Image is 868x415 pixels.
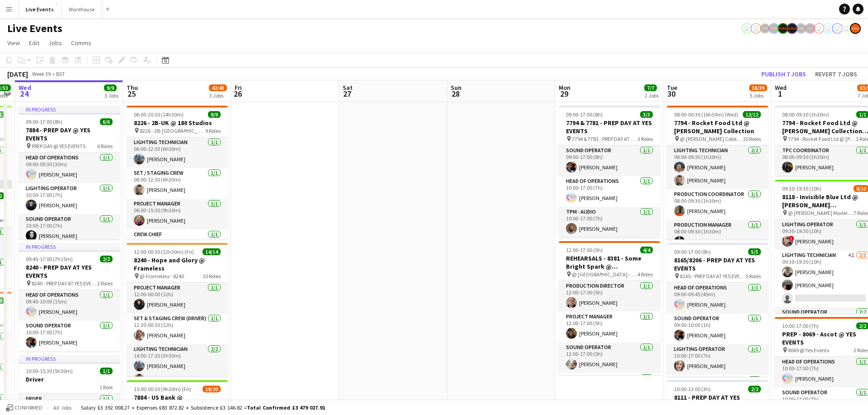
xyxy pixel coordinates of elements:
span: Total Confirmed £3 479 027.91 [247,404,325,411]
h1: Live Events [7,22,62,35]
div: Salary £3 392 008.27 + Expenses £83 872.82 + Subsistence £3 146.82 = [81,404,325,411]
app-user-avatar: Alex Gill [850,23,861,34]
a: View [4,37,24,49]
app-user-avatar: Production Managers [787,23,797,34]
app-user-avatar: Technical Department [823,23,834,34]
app-user-avatar: Production Managers [778,23,788,34]
a: Jobs [45,37,66,49]
span: All jobs [52,404,73,411]
app-user-avatar: Nadia Addada [741,23,752,34]
app-user-avatar: Production Managers [796,23,807,34]
span: Week 39 [30,70,52,77]
button: Live Events [19,0,61,18]
div: BST [56,70,65,77]
span: Edit [29,39,39,47]
span: View [7,39,20,47]
span: Comms [71,39,91,47]
span: Confirmed [14,405,42,411]
app-user-avatar: Technical Department [841,23,852,34]
button: Publish 7 jobs [758,68,810,80]
a: Edit [25,37,43,49]
a: Comms [67,37,95,49]
app-user-avatar: Ollie Rolfe [814,23,825,34]
app-user-avatar: Technical Department [832,23,843,34]
button: Revert 7 jobs [811,68,861,80]
app-user-avatar: Eden Hopkins [750,23,761,34]
span: Jobs [48,39,62,47]
app-user-avatar: Production Managers [805,23,816,34]
app-user-avatar: Production Managers [769,23,779,34]
div: [DATE] [7,70,28,79]
button: Confirmed [5,403,44,413]
app-user-avatar: Production Managers [759,23,770,34]
button: Warehouse [61,0,102,18]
